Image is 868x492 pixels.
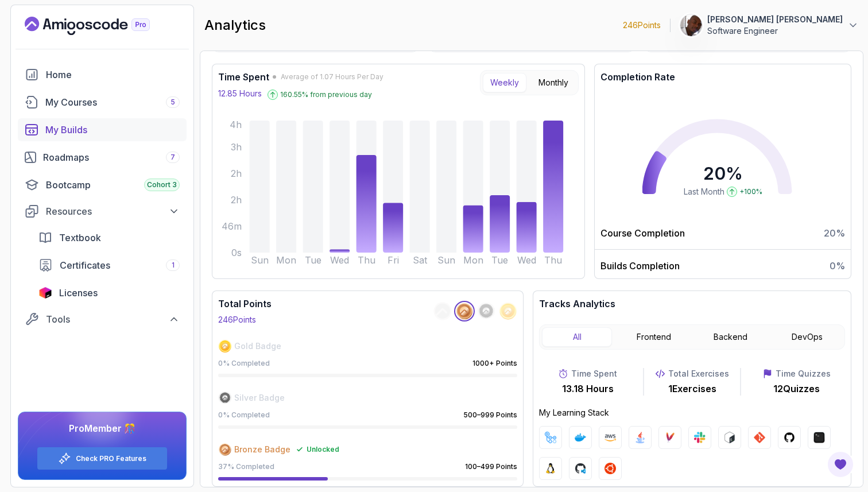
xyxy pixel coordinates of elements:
[772,327,842,347] button: DevOps
[172,261,175,270] span: 1
[680,14,702,36] img: user profile image
[218,410,270,420] p: 0 % Completed
[234,444,290,455] span: Bronze Badge
[218,359,270,368] p: 0 % Completed
[575,432,586,443] img: docker logo
[230,119,242,130] tspan: 4h
[562,382,614,396] p: 13.18 Hours
[218,297,272,311] h3: Total Points
[604,463,616,474] img: ubuntu logo
[623,20,661,31] p: 246 Points
[234,340,281,352] span: Gold Badge
[619,327,689,347] button: Frontend
[45,95,180,109] div: My Courses
[234,392,285,404] span: Silver Badge
[18,118,187,141] a: builds
[59,286,98,300] span: Licenses
[544,254,562,266] tspan: Thu
[463,254,483,266] tspan: Mon
[539,407,845,419] p: My Learning Stack
[147,180,177,189] span: Cohort 3
[542,327,612,347] button: All
[32,254,187,277] a: certificates
[276,254,296,266] tspan: Mon
[231,194,242,206] tspan: 2h
[545,432,556,443] img: github-actions logo
[218,88,262,99] p: 12.85 Hours
[45,123,180,137] div: My Builds
[664,432,676,443] img: maven logo
[46,312,180,326] div: Tools
[18,91,187,114] a: courses
[539,297,845,311] h3: Tracks Analytics
[222,220,242,232] tspan: 46m
[46,204,180,218] div: Resources
[280,90,372,99] p: 160.55 % from previous day
[784,432,795,443] img: github logo
[739,187,762,196] span: +100 %
[251,254,269,266] tspan: Sun
[724,432,735,443] img: bash logo
[281,72,383,82] span: Average of 1.07 Hours Per Day
[307,445,339,454] span: Unlocked
[680,14,859,37] button: user profile image[PERSON_NAME] [PERSON_NAME]Software Engineer
[170,98,175,107] span: 5
[813,432,825,443] img: terminal logo
[32,281,187,304] a: licenses
[773,382,820,396] p: 12 Quizzes
[531,73,576,92] button: Monthly
[668,368,729,379] p: Total Exercises
[707,14,843,25] p: [PERSON_NAME] [PERSON_NAME]
[575,463,586,474] img: codespaces logo
[634,432,646,443] img: java logo
[827,451,854,478] button: Open Feedback Button
[32,226,187,249] a: textbook
[231,168,242,179] tspan: 2h
[387,254,399,266] tspan: Fri
[18,309,187,330] button: Tools
[46,178,180,192] div: Bootcamp
[59,231,101,245] span: Textbook
[830,259,845,273] span: 0 %
[824,226,845,240] span: 20 %
[204,16,266,34] h2: analytics
[38,287,52,299] img: jetbrains icon
[231,141,242,153] tspan: 3h
[413,254,428,266] tspan: Sat
[18,146,187,169] a: roadmaps
[491,254,508,266] tspan: Tue
[18,201,187,222] button: Resources
[218,70,269,84] h3: Time Spent
[218,314,256,326] p: 246 Points
[600,259,680,273] p: Builds Completion
[707,25,843,37] p: Software Engineer
[604,432,616,443] img: aws logo
[43,150,180,164] div: Roadmaps
[37,447,168,470] button: Check PRO Features
[465,462,517,471] p: 100–499 Points
[76,454,146,463] a: Check PRO Features
[517,254,536,266] tspan: Wed
[595,70,851,84] h3: Completion Rate
[46,68,180,82] div: Home
[684,186,724,197] span: Last Month
[463,410,517,420] p: 500–999 Points
[571,368,617,379] p: Time Spent
[18,173,187,196] a: bootcamp
[330,254,349,266] tspan: Wed
[231,247,242,258] tspan: 0s
[218,462,274,471] p: 37 % Completed
[305,254,321,266] tspan: Tue
[754,432,765,443] img: git logo
[696,327,766,347] button: Backend
[600,226,685,240] p: Course Completion
[472,359,517,368] p: 1000+ Points
[170,153,175,162] span: 7
[703,163,743,184] span: 20 %
[25,17,176,35] a: Landing page
[358,254,375,266] tspan: Thu
[776,368,831,379] p: Time Quizzes
[694,432,706,443] img: slack logo
[437,254,455,266] tspan: Sun
[668,382,716,396] p: 1 Exercises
